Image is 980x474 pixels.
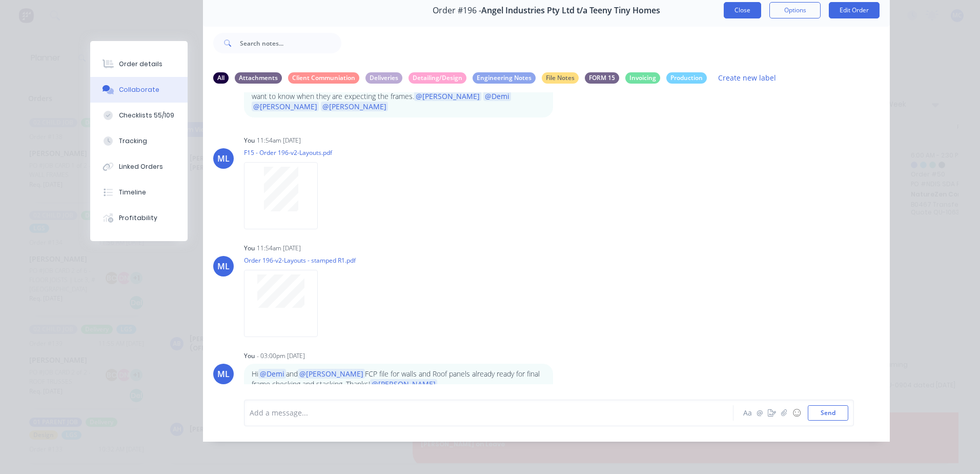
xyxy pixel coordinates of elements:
button: Collaborate [90,77,188,103]
span: @Demi [483,91,511,101]
div: FORM 15 [585,72,619,84]
div: Order details [119,60,162,69]
div: Linked Orders [119,162,163,171]
div: Attachments [235,72,282,84]
div: Engineering Notes [473,72,536,84]
input: Search notes... [240,33,341,53]
button: Timeline [90,180,188,205]
span: Order #196 - [433,6,481,15]
button: Tracking [90,128,188,154]
div: Collaborate [119,85,159,94]
div: Invoicing [625,72,660,84]
span: @[PERSON_NAME] [252,102,319,111]
div: ML [217,260,230,272]
div: Profitability [119,213,157,223]
span: @Demi [258,369,286,379]
div: Detailing/Design [409,72,466,84]
button: ☺ [790,407,803,419]
div: Tracking [119,136,147,146]
button: Profitability [90,205,188,231]
div: All [213,72,229,84]
button: Order details [90,51,188,77]
button: Options [769,2,821,18]
button: Create new label [713,71,782,85]
span: @[PERSON_NAME] [414,91,481,101]
button: @ [753,407,766,419]
div: You [244,136,255,145]
div: Client Communiation [288,72,359,84]
button: Linked Orders [90,154,188,180]
div: Production [666,72,707,84]
span: @[PERSON_NAME] [298,369,365,379]
div: 11:54am [DATE] [257,136,301,145]
p: Hi and FCP file for walls and Roof panels already ready for final frame checking and stacking. Th... [252,369,545,390]
button: Send [808,405,848,421]
span: @[PERSON_NAME] [321,102,388,111]
span: Angel Industries Pty Ltd t/a Teeny Tiny Homes [481,6,660,15]
div: Deliveries [365,72,402,84]
div: You [244,244,255,253]
div: File Notes [542,72,579,84]
div: Timeline [119,188,146,197]
div: ML [217,152,230,165]
div: You [244,351,255,361]
button: Checklists 55/109 [90,103,188,128]
div: 11:54am [DATE] [257,244,301,253]
p: F15 - Order 196-v2-Layouts.pdf [244,148,332,157]
div: ML [217,368,230,380]
button: Aa [741,407,753,419]
div: Checklists 55/109 [119,111,174,120]
span: @[PERSON_NAME] [370,379,437,389]
button: Close [724,2,761,18]
p: Order 196-v2-Layouts - stamped R1.pdf [244,256,356,265]
div: - 03:00pm [DATE] [257,351,305,361]
button: Edit Order [829,2,880,18]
